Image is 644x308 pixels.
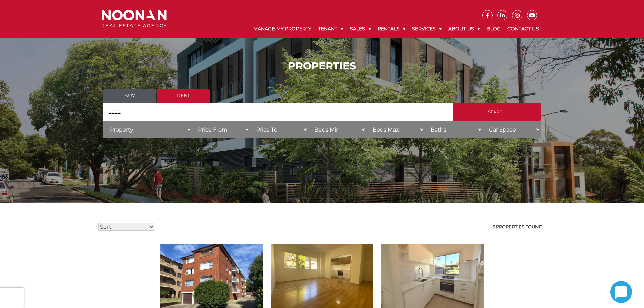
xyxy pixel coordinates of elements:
[103,60,541,72] h1: PROPERTIES
[250,20,315,38] a: Manage My Property
[315,20,347,38] a: Tenant
[453,103,541,121] input: Search
[374,20,409,38] a: Rentals
[157,89,210,103] a: Rent
[103,103,453,121] input: Search by suburb, postcode or area
[445,20,483,38] a: About Us
[98,223,154,231] select: Sort Listings
[409,20,445,38] a: Services
[347,20,374,38] a: Sales
[102,10,167,28] img: Noonan Real Estate Agency
[504,20,542,38] a: Contact Us
[103,89,156,103] a: Buy
[489,220,547,234] div: 3 properties found.
[483,20,504,38] a: Blog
